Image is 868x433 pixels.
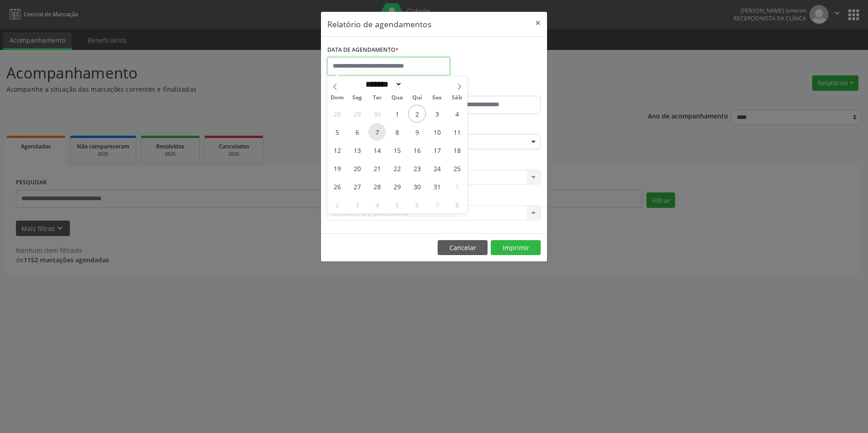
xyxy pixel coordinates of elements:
span: Outubro 15, 2025 [388,141,406,159]
span: Dom [327,95,347,101]
span: Outubro 9, 2025 [408,123,426,141]
span: Outubro 19, 2025 [328,159,346,177]
span: Outubro 6, 2025 [348,123,366,141]
span: Outubro 11, 2025 [448,123,466,141]
span: Setembro 29, 2025 [348,105,366,123]
span: Outubro 30, 2025 [408,177,426,195]
span: Outubro 13, 2025 [348,141,366,159]
span: Novembro 6, 2025 [408,196,426,213]
span: Outubro 4, 2025 [448,105,466,123]
span: Novembro 1, 2025 [448,177,466,195]
span: Outubro 12, 2025 [328,141,346,159]
span: Outubro 22, 2025 [388,159,406,177]
span: Outubro 3, 2025 [428,105,446,123]
span: Outubro 14, 2025 [368,141,386,159]
span: Setembro 28, 2025 [328,105,346,123]
span: Novembro 2, 2025 [328,196,346,213]
span: Outubro 7, 2025 [368,123,386,141]
h5: Relatório de agendamentos [327,18,431,30]
span: Outubro 2, 2025 [408,105,426,123]
button: Cancelar [438,240,488,256]
input: Year [402,79,432,89]
span: Outubro 29, 2025 [388,177,406,195]
span: Sex [427,95,447,101]
span: Outubro 18, 2025 [448,141,466,159]
span: Ter [367,95,387,101]
span: Outubro 23, 2025 [408,159,426,177]
span: Outubro 24, 2025 [428,159,446,177]
button: Imprimir [491,240,541,256]
span: Seg [347,95,367,101]
span: Novembro 5, 2025 [388,196,406,213]
span: Outubro 16, 2025 [408,141,426,159]
label: DATA DE AGENDAMENTO [327,43,399,57]
button: Close [529,12,547,34]
span: Novembro 3, 2025 [348,196,366,213]
span: Outubro 27, 2025 [348,177,366,195]
span: Qui [407,95,427,101]
span: Novembro 8, 2025 [448,196,466,213]
span: Outubro 5, 2025 [328,123,346,141]
select: Month [362,79,402,89]
span: Outubro 1, 2025 [388,105,406,123]
span: Outubro 8, 2025 [388,123,406,141]
span: Outubro 20, 2025 [348,159,366,177]
span: Outubro 21, 2025 [368,159,386,177]
label: ATÉ [436,82,541,96]
span: Outubro 25, 2025 [448,159,466,177]
span: Sáb [447,95,467,101]
span: Novembro 4, 2025 [368,196,386,213]
span: Outubro 28, 2025 [368,177,386,195]
span: Novembro 7, 2025 [428,196,446,213]
span: Outubro 10, 2025 [428,123,446,141]
span: Outubro 26, 2025 [328,177,346,195]
span: Outubro 17, 2025 [428,141,446,159]
span: Setembro 30, 2025 [368,105,386,123]
span: Qua [387,95,407,101]
span: Outubro 31, 2025 [428,177,446,195]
